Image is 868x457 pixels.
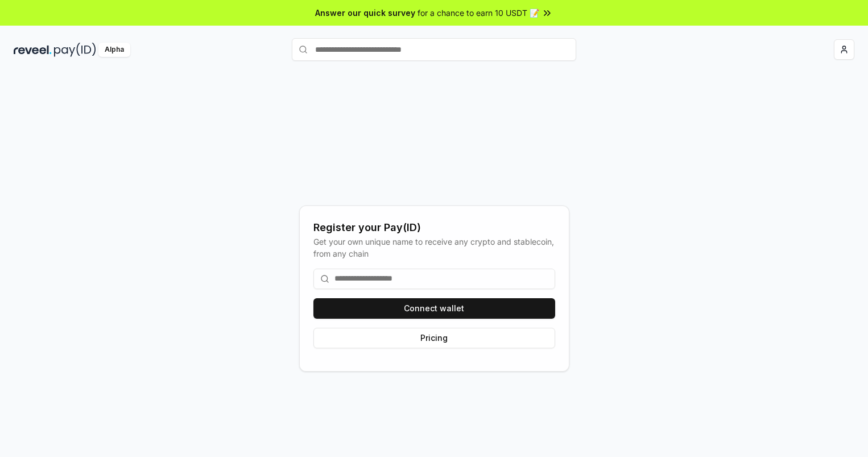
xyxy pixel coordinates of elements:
button: Connect wallet [313,298,555,319]
img: pay_id [54,43,96,57]
span: for a chance to earn 10 USDT 📝 [418,7,539,19]
div: Register your Pay(ID) [313,220,555,236]
div: Get your own unique name to receive any crypto and stablecoin, from any chain [313,236,555,260]
button: Pricing [313,328,555,348]
span: Answer our quick survey [315,7,415,19]
div: Alpha [98,43,130,57]
img: reveel_dark [14,43,52,57]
